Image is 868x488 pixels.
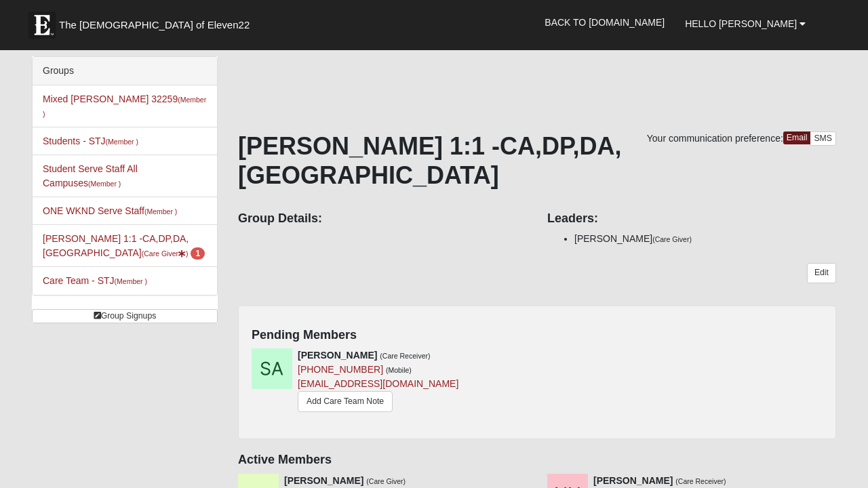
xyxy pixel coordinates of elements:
a: Student Serve Staff All Campuses(Member ) [43,163,138,188]
a: Students - STJ(Member ) [43,136,138,146]
a: Edit [807,263,836,283]
a: [PERSON_NAME] 1:1 -CA,DP,DA,[GEOGRAPHIC_DATA](Care Giver) 1 [43,233,205,258]
span: The [DEMOGRAPHIC_DATA] of Eleven22 [59,18,250,32]
h4: Group Details: [238,211,527,226]
a: Add Care Team Note [298,391,393,412]
a: Group Signups [32,309,218,323]
small: (Member ) [106,138,138,146]
small: (Care Giver ) [142,249,189,258]
h1: [PERSON_NAME] 1:1 -CA,DP,DA,[GEOGRAPHIC_DATA] [238,131,836,190]
div: Groups [33,57,217,85]
a: SMS [810,131,836,146]
span: number of pending members [191,247,205,260]
a: Back to [DOMAIN_NAME] [534,5,675,39]
small: (Care Giver) [652,235,692,243]
h4: Leaders: [547,211,836,226]
a: Mixed [PERSON_NAME] 32259(Member ) [43,94,206,119]
a: [EMAIL_ADDRESS][DOMAIN_NAME] [298,378,458,389]
h4: Pending Members [252,328,823,343]
small: (Member ) [115,277,147,285]
img: Eleven22 logo [28,12,56,39]
small: (Care Receiver) [380,352,430,360]
a: Care Team - STJ(Member ) [43,275,147,286]
a: [PHONE_NUMBER] [298,364,383,375]
li: [PERSON_NAME] [574,232,836,246]
span: Hello [PERSON_NAME] [685,18,797,29]
small: (Member ) [144,207,177,216]
a: ONE WKND Serve Staff(Member ) [43,205,177,216]
strong: [PERSON_NAME] [298,350,377,361]
h4: Active Members [238,453,836,468]
small: (Member ) [88,180,121,188]
a: Hello [PERSON_NAME] [675,7,816,41]
span: Your communication preference: [647,133,783,144]
small: (Mobile) [386,366,412,374]
a: Email [783,131,811,144]
a: The [DEMOGRAPHIC_DATA] of Eleven22 [22,5,293,39]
